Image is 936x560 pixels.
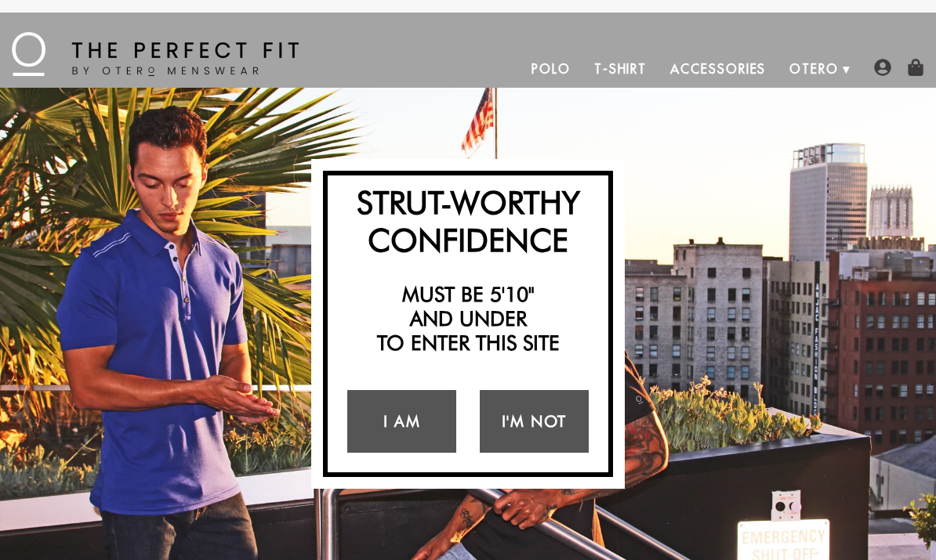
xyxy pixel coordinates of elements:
[658,50,778,88] a: Accessories
[778,50,851,88] a: Otero
[874,59,891,76] img: user-account-icon.png
[520,50,582,88] a: Polo
[336,282,600,356] h2: Must be 5'10" and under to enter this site
[336,183,600,258] h2: Strut-Worthy Confidence
[347,390,456,453] a: I Am
[12,32,299,76] img: The Perfect Fit - by Otero Menswear - Logo
[582,50,658,88] a: T-Shirt
[907,59,924,76] img: shopping-bag-icon.png
[480,390,589,453] a: I'm Not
